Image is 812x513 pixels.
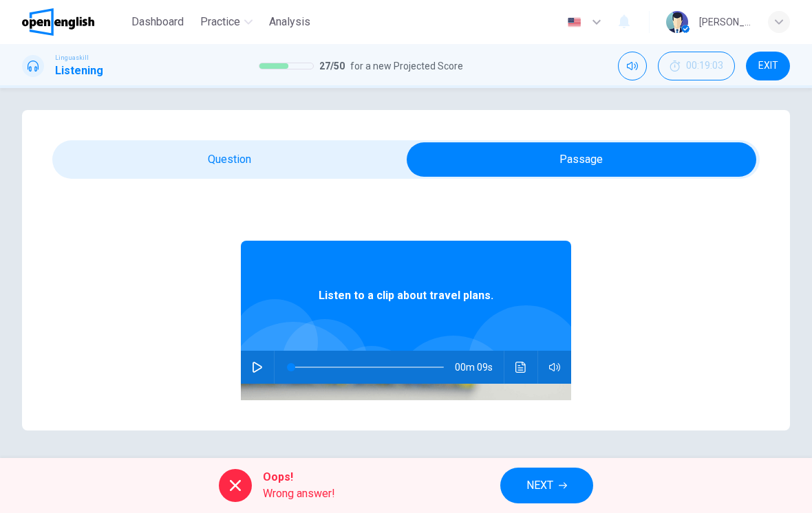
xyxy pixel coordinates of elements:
[666,11,688,33] img: Profile picture
[699,14,751,30] div: [PERSON_NAME]
[455,351,504,384] span: 00m 09s
[526,476,553,495] span: NEXT
[263,469,335,485] span: Oops!
[22,8,126,36] a: OpenEnglish logo
[746,52,790,80] button: EXIT
[319,58,345,74] span: 27 / 50
[350,58,463,74] span: for a new Projected Score
[131,14,184,30] span: Dashboard
[195,10,258,34] button: Practice
[22,8,94,36] img: OpenEnglish logo
[319,287,493,304] span: Listen to a clip about travel plans.
[264,10,316,34] button: Analysis
[566,17,583,28] img: en
[269,14,310,30] span: Analysis
[126,10,189,34] button: Dashboard
[55,63,103,79] h1: Listening
[500,468,593,503] button: NEXT
[758,61,778,72] span: EXIT
[658,52,735,80] div: Hide
[510,351,532,384] button: Click to see the audio transcription
[658,52,735,80] button: 00:19:03
[263,485,335,502] span: Wrong answer!
[55,53,89,63] span: Linguaskill
[200,14,240,30] span: Practice
[618,52,647,80] div: Mute
[686,61,723,72] span: 00:19:03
